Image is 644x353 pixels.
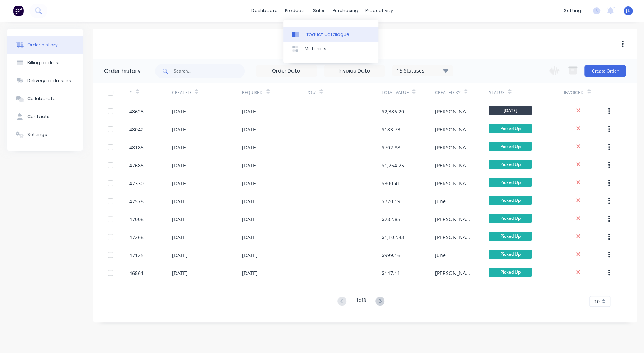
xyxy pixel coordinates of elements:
[242,215,258,223] div: [DATE]
[172,162,188,169] div: [DATE]
[129,126,144,133] div: 48042
[435,108,474,115] div: [PERSON_NAME]
[362,5,397,16] div: productivity
[172,180,188,187] div: [DATE]
[564,89,584,96] div: Invoiced
[256,66,316,76] input: Order Date
[381,162,404,169] div: $1,264.25
[489,89,504,96] div: Status
[305,31,349,38] div: Product Catalogue
[435,126,474,133] div: [PERSON_NAME]
[248,5,281,16] a: dashboard
[283,27,378,41] a: Product Catalogue
[489,232,532,241] span: Picked Up
[27,131,47,138] div: Settings
[104,67,141,75] div: Order history
[435,215,474,223] div: [PERSON_NAME]
[172,126,188,133] div: [DATE]
[489,268,532,277] span: Picked Up
[626,8,630,14] span: JL
[242,198,258,205] div: [DATE]
[27,78,71,84] div: Delivery addresses
[489,214,532,223] span: Picked Up
[129,180,144,187] div: 47330
[435,162,474,169] div: [PERSON_NAME]
[381,144,400,151] div: $702.88
[356,296,366,307] div: 1 of 8
[381,89,409,96] div: Total Value
[489,83,564,102] div: Status
[129,215,144,223] div: 47008
[172,198,188,205] div: [DATE]
[129,89,132,96] div: #
[489,160,532,169] span: Picked Up
[381,215,400,223] div: $282.85
[489,106,532,115] span: [DATE]
[7,54,83,72] button: Billing address
[172,215,188,223] div: [DATE]
[7,90,83,108] button: Collaborate
[129,162,144,169] div: 47685
[381,180,400,187] div: $300.41
[129,108,144,115] div: 48623
[489,250,532,259] span: Picked Up
[281,5,309,16] div: products
[172,269,188,277] div: [DATE]
[129,233,144,241] div: 47268
[7,72,83,90] button: Delivery addresses
[564,83,607,102] div: Invoiced
[242,126,258,133] div: [DATE]
[435,269,474,277] div: [PERSON_NAME]
[27,96,56,102] div: Collaborate
[306,89,316,96] div: PO #
[7,36,83,54] button: Order history
[381,251,400,259] div: $999.16
[129,144,144,151] div: 48185
[172,233,188,241] div: [DATE]
[172,89,191,96] div: Created
[306,83,381,102] div: PO #
[560,5,587,16] div: settings
[305,46,326,52] div: Materials
[7,108,83,126] button: Contacts
[242,233,258,241] div: [DATE]
[13,5,24,16] img: Factory
[129,251,144,259] div: 47125
[242,251,258,259] div: [DATE]
[381,108,404,115] div: $2,386.20
[489,124,532,133] span: Picked Up
[27,42,58,48] div: Order history
[594,298,600,305] span: 10
[435,198,446,205] div: June
[172,108,188,115] div: [DATE]
[172,251,188,259] div: [DATE]
[129,198,144,205] div: 47578
[242,144,258,151] div: [DATE]
[172,144,188,151] div: [DATE]
[129,83,172,102] div: #
[489,178,532,187] span: Picked Up
[381,126,400,133] div: $183.73
[435,144,474,151] div: [PERSON_NAME]
[435,83,489,102] div: Created By
[435,180,474,187] div: [PERSON_NAME]
[489,196,532,205] span: Picked Up
[381,269,400,277] div: $147.11
[242,180,258,187] div: [DATE]
[242,162,258,169] div: [DATE]
[435,89,461,96] div: Created By
[27,113,50,120] div: Contacts
[435,251,446,259] div: June
[435,233,474,241] div: [PERSON_NAME]
[129,269,144,277] div: 46861
[489,142,532,151] span: Picked Up
[309,5,329,16] div: sales
[27,60,61,66] div: Billing address
[7,126,83,144] button: Settings
[381,233,404,241] div: $1,102.43
[242,83,306,102] div: Required
[329,5,362,16] div: purchasing
[283,42,378,56] a: Materials
[174,64,245,78] input: Search...
[392,67,453,75] div: 15 Statuses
